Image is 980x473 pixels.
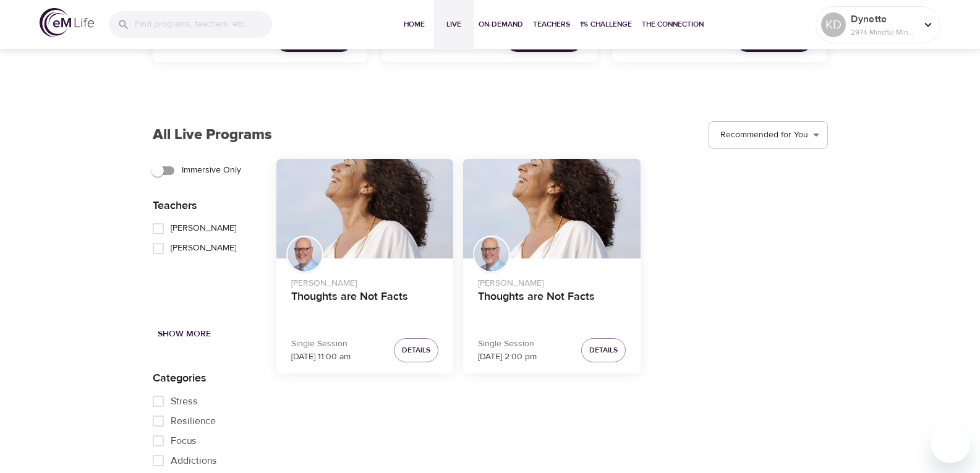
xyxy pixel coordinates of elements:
p: Teachers [153,197,276,214]
span: Stress [171,394,198,409]
button: Thoughts are Not Facts [276,159,454,258]
p: [DATE] 2:00 pm [478,351,537,364]
button: Thoughts are Not Facts [463,159,641,258]
img: logo [40,8,94,37]
span: The Connection [642,18,704,31]
h4: Thoughts are Not Facts [478,290,626,320]
p: [PERSON_NAME] [291,272,439,290]
span: Addictions [171,453,217,468]
span: Teachers [533,18,570,31]
button: Show More [153,323,216,346]
span: On-Demand [479,18,523,31]
span: [PERSON_NAME] [171,222,236,235]
button: Details [581,338,626,362]
p: Single Session [478,338,537,351]
p: Dynette [851,12,916,27]
span: 1% Challenge [580,18,632,31]
div: KD [821,12,846,37]
span: [PERSON_NAME] [171,242,236,255]
span: Live [439,18,469,31]
p: [DATE] 11:00 am [291,351,351,364]
h4: Thoughts are Not Facts [291,290,439,320]
p: 2974 Mindful Minutes [851,27,916,38]
span: Focus [171,433,197,448]
input: Find programs, teachers, etc... [135,11,272,38]
span: Show More [158,326,211,342]
span: Immersive Only [182,164,241,177]
span: Details [402,344,430,357]
p: Categories [153,370,276,386]
p: [PERSON_NAME] [478,272,626,290]
p: All Live Programs [153,124,272,146]
span: Details [589,344,618,357]
iframe: Button to launch messaging window [931,424,970,463]
span: Resilience [171,414,216,428]
p: Single Session [291,338,351,351]
button: Details [394,338,438,362]
span: Home [399,18,429,31]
